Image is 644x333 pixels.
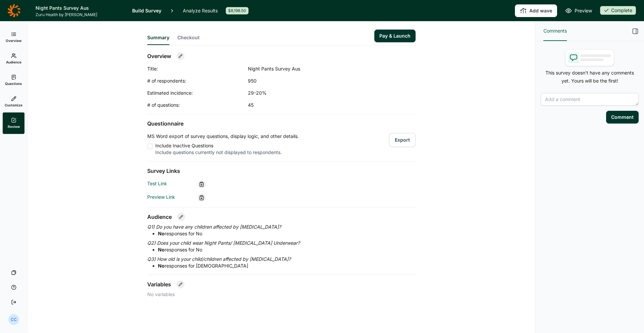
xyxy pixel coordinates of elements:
button: Complete [600,6,636,15]
p: Q2) Does your child wear Night Pants/ [MEDICAL_DATA] Underwear? [147,240,416,246]
span: Customize [5,103,22,107]
div: Copy link [198,180,206,188]
button: Comments [543,21,567,41]
strong: No [158,263,165,269]
div: Title: [147,65,248,72]
h2: Audience [147,213,172,221]
h1: Night Pants Survey Aus [36,4,124,12]
p: This survey doesn't have any comments yet. Yours will be the first! [541,69,639,85]
div: Include questions currently not displayed to respondents. [155,149,299,156]
h2: Survey Links [147,167,416,175]
a: Preview Link [147,194,175,200]
span: Questions [5,81,22,86]
div: 45 [248,102,382,108]
div: CC [8,314,19,325]
div: 29-20% [248,90,382,96]
span: Review [8,124,20,129]
a: Customize [3,91,24,112]
span: responses for No [158,247,202,252]
button: Summary [147,34,169,45]
a: Questions [3,69,24,91]
span: Comments [543,27,567,35]
div: Complete [600,6,636,15]
span: Checkout [177,34,200,41]
a: Audience [3,48,24,69]
span: Audience [6,60,21,64]
div: # of questions: [147,102,248,108]
div: 950 [248,78,382,84]
p: MS Word export of survey questions, display logic, and other details. [147,133,299,140]
div: Include Inactive Questions [155,142,299,149]
strong: No [158,247,165,252]
a: Review [3,112,24,134]
a: Test Link [147,181,167,186]
span: responses for [DEMOGRAPHIC_DATA] [158,263,248,269]
button: Add wave [515,4,557,17]
p: Q3) How old is your child/children affected by [MEDICAL_DATA]? [147,256,416,263]
div: Copy link [198,194,206,202]
button: Pay & Launch [374,30,416,42]
span: Preview [575,7,592,15]
div: $8,198.50 [226,7,249,14]
button: Export [389,133,416,147]
h2: Overview [147,52,171,60]
h2: Variables [147,280,171,288]
a: Overview [3,27,24,48]
p: Q1) Do you have any children affected by [MEDICAL_DATA]? [147,224,416,230]
h2: Questionnaire [147,120,416,128]
p: No variables [147,291,416,298]
a: Preview [565,7,592,15]
span: Zuru Health by [PERSON_NAME] [36,12,124,17]
div: Night Pants Survey Aus [248,65,382,72]
strong: No [158,231,165,236]
button: Comment [606,111,639,124]
div: # of respondents: [147,78,248,84]
span: responses for No [158,231,202,236]
div: Estimated incidence: [147,90,248,96]
span: Overview [6,38,21,43]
